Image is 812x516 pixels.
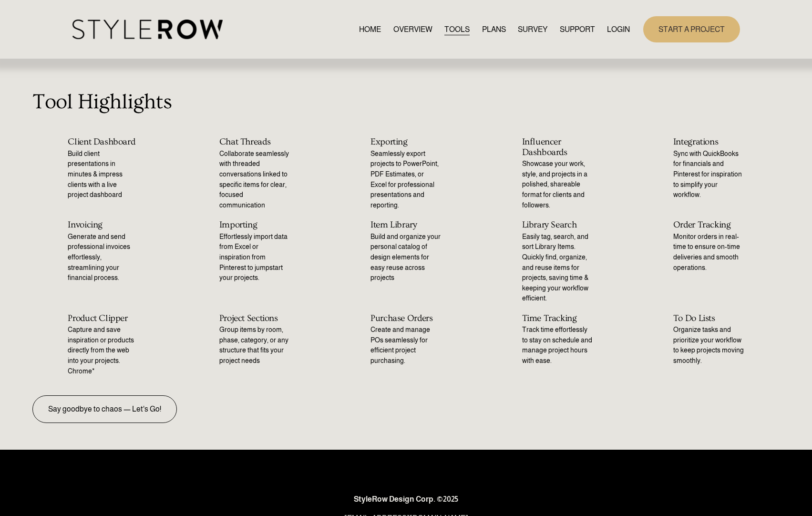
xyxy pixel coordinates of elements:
[370,220,442,230] h2: Item Library
[673,325,744,366] p: Organize tasks and prioritize your workflow to keep projects moving smoothly.
[444,23,470,36] a: TOOLS
[32,86,780,118] p: Tool Highlights
[522,313,593,323] h2: Time Tracking
[522,159,593,210] p: Showcase your work, style, and projects in a polished, shareable format for clients and followers.
[518,23,547,36] a: SURVEY
[522,137,593,157] h2: Influencer Dashboards
[482,23,506,36] a: PLANS
[673,232,744,273] p: Monitor orders in real-time to ensure on-time deliveries and smooth operations.
[673,313,744,323] h2: To Do Lists
[219,149,290,211] p: Collaborate seamlessly with threaded conversations linked to specific items for clear, focused co...
[560,23,595,36] a: folder dropdown
[370,325,442,366] p: Create and manage POs seamlessly for efficient project purchasing.
[673,137,744,147] h2: Integrations
[522,325,593,366] p: Track time effortlessly to stay on schedule and manage project hours with ease.
[359,23,381,36] a: HOME
[219,137,290,147] h2: Chat Threads
[219,313,290,323] h2: Project Sections
[68,137,139,147] h2: Client Dashboard
[393,23,432,36] a: OVERVIEW
[72,20,223,39] img: StyleRow
[522,220,593,230] h2: Library Search
[354,495,458,503] strong: StyleRow Design Corp. ©2025
[219,232,290,283] p: Effortlessly import data from Excel or inspiration from Pinterest to jumpstart your projects.
[643,16,740,42] a: START A PROJECT
[219,220,290,230] h2: Importing
[560,24,595,35] span: SUPPORT
[673,220,744,230] h2: Order Tracking
[673,149,744,200] p: Sync with QuickBooks for financials and Pinterest for inspiration to simplify your workflow.
[607,23,630,36] a: LOGIN
[68,232,139,283] p: Generate and send professional invoices effortlessly, streamlining your financial process.
[370,137,442,147] h2: Exporting
[522,232,593,304] p: Easily tag, search, and sort Library Items. Quickly find, organize, and reuse items for projects,...
[370,313,442,323] h2: Purchase Orders
[370,149,442,211] p: Seamlessly export projects to PowerPoint, PDF Estimates, or Excel for professional presentations ...
[32,395,177,423] a: Say goodbye to chaos — Let's Go!
[370,232,442,283] p: Build and organize your personal catalog of design elements for easy reuse across projects
[68,149,139,200] p: Build client presentations in minutes & impress clients with a live project dashboard
[68,220,139,230] h2: Invoicing
[68,325,139,376] p: Capture and save inspiration or products directly from the web into your projects. Chrome*
[219,325,290,366] p: Group items by room, phase, category, or any structure that fits your project needs
[68,313,139,323] h2: Product Clipper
